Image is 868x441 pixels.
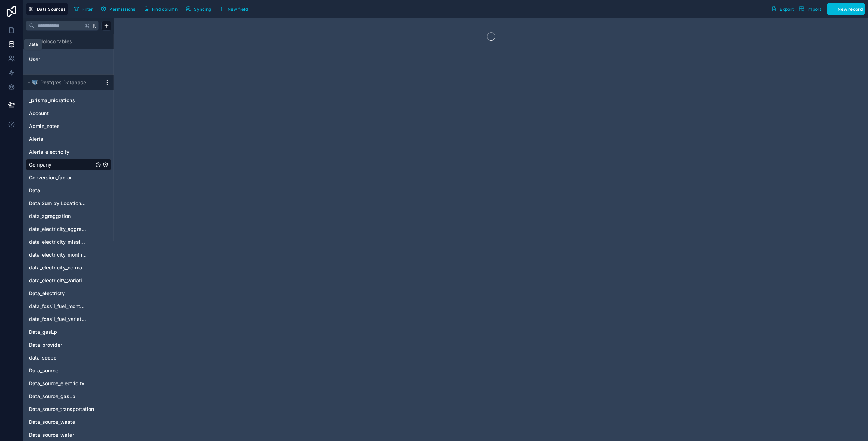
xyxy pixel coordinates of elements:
[827,3,865,15] button: New record
[796,3,824,15] button: Import
[26,365,111,376] div: Data_source
[29,341,62,348] span: Data_provider
[183,4,214,14] button: Syncing
[26,95,111,106] div: _prisma_migrations
[28,41,38,47] div: Data
[29,226,87,233] a: data_electricity_aggregation
[29,328,57,336] span: Data_gasLp
[26,313,111,325] div: data_fossil_fuel_variation
[26,172,111,183] div: Conversion_factor
[29,174,72,181] span: Conversion_factor
[29,187,94,194] a: Data
[29,431,74,438] span: Data_source_water
[26,36,107,46] button: Noloco tables
[29,367,94,374] a: Data_source
[26,301,111,312] div: data_fossil_fuel_monthly_normalization
[29,431,94,438] a: Data_source_water
[92,23,97,28] span: K
[29,200,87,207] a: Data Sum by Location and Data type
[29,110,49,117] span: Account
[29,56,40,63] span: User
[29,418,75,426] span: Data_source_waste
[26,120,111,132] div: Admin_notes
[29,161,51,168] span: Company
[82,6,93,12] span: Filter
[37,6,66,12] span: Data Sources
[26,198,111,209] div: Data Sum by Location and Data type
[26,185,111,196] div: Data
[29,406,94,413] a: Data_source_transportation
[26,391,111,402] div: Data_source_gasLp
[29,123,60,130] span: Admin_notes
[29,418,94,426] a: Data_source_waste
[780,6,794,12] span: Export
[29,97,94,104] a: _prisma_migrations
[29,161,94,168] a: Company
[26,3,68,15] button: Data Sources
[26,54,111,65] div: User
[29,213,87,220] a: data_agreggation
[824,3,865,15] a: New record
[26,416,111,428] div: Data_source_waste
[29,264,87,271] a: data_electricity_normalization
[29,380,84,387] span: Data_source_electricity
[26,236,111,248] div: data_electricity_missing_data
[26,262,111,273] div: data_electricity_normalization
[183,4,216,14] a: Syncing
[194,6,211,12] span: Syncing
[29,187,40,194] span: Data
[29,110,94,117] a: Account
[29,251,87,258] a: data_electricity_monthly_normalization
[29,148,94,155] a: Alerts_electricity
[29,380,94,387] a: Data_source_electricity
[26,403,111,415] div: Data_source_transportation
[32,80,38,85] img: Postgres logo
[26,159,111,170] div: Company
[29,303,87,310] a: data_fossil_fuel_monthly_normalization
[26,223,111,235] div: data_electricity_aggregation
[29,316,87,323] a: data_fossil_fuel_variation
[26,429,111,441] div: Data_source_water
[26,326,111,338] div: Data_gasLp
[26,108,111,119] div: Account
[29,56,87,63] a: User
[26,378,111,389] div: Data_source_electricity
[29,135,94,143] a: Alerts
[98,4,140,14] a: Permissions
[29,135,43,143] span: Alerts
[26,275,111,286] div: data_electricity_variation
[29,277,87,284] a: data_electricity_variation
[39,38,72,45] span: Noloco tables
[29,290,65,297] span: Data_electricty
[807,6,821,12] span: Import
[29,393,94,400] a: Data_source_gasLp
[29,174,94,181] a: Conversion_factor
[152,6,178,12] span: Find column
[29,213,71,220] span: data_agreggation
[26,210,111,222] div: data_agreggation
[29,354,87,361] a: data_scope
[29,97,75,104] span: _prisma_migrations
[109,6,135,12] span: Permissions
[26,352,111,363] div: data_scope
[40,79,86,86] span: Postgres Database
[216,4,250,14] button: New field
[29,238,87,246] a: data_electricity_missing_data
[29,341,94,348] a: Data_provider
[71,4,96,14] button: Filter
[26,78,101,88] button: Postgres logoPostgres Database
[26,339,111,351] div: Data_provider
[29,148,69,155] span: Alerts_electricity
[838,6,863,12] span: New record
[26,288,111,299] div: Data_electricty
[29,354,56,361] span: data_scope
[29,123,94,130] a: Admin_notes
